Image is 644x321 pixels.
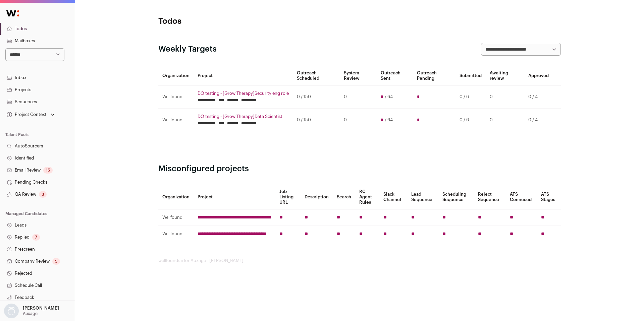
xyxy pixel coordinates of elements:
[158,258,561,263] footer: wellfound:ai for Auxage - [PERSON_NAME]
[385,94,393,100] span: / 64
[23,311,38,316] p: Auxage
[486,66,524,85] th: Awaiting review
[379,185,407,209] th: Slack Channel
[293,109,340,132] td: 0 / 150
[198,114,289,119] a: DQ testing - [Grow Therapy]Data Scientist
[5,110,56,119] button: Open dropdown
[524,109,553,132] td: 0 / 4
[474,185,506,209] th: Reject Sequence
[413,66,455,85] th: Outreach Pending
[158,209,194,226] td: Wellfound
[23,306,59,311] p: [PERSON_NAME]
[293,66,340,85] th: Outreach Scheduled
[158,16,292,27] h1: Todos
[333,185,355,209] th: Search
[4,304,19,318] img: nopic.png
[32,234,40,241] div: 7
[198,91,289,96] a: DQ testing - [Grow Therapy]Security eng role
[158,44,217,55] h2: Weekly Targets
[537,185,561,209] th: ATS Stages
[39,191,47,198] div: 3
[158,66,194,85] th: Organization
[438,185,474,209] th: Scheduling Sequence
[340,66,377,85] th: System Review
[455,109,486,132] td: 0 / 6
[524,85,553,109] td: 0 / 4
[158,164,561,174] h2: Misconfigured projects
[3,304,60,318] button: Open dropdown
[486,109,524,132] td: 0
[158,185,194,209] th: Organization
[5,112,47,117] div: Project Context
[3,7,23,20] img: Wellfound
[385,117,393,123] span: / 64
[275,185,301,209] th: Job Listing URL
[158,226,194,242] td: Wellfound
[340,109,377,132] td: 0
[301,185,333,209] th: Description
[355,185,379,209] th: RC Agent Rules
[455,85,486,109] td: 0 / 6
[506,185,537,209] th: ATS Conneced
[524,66,553,85] th: Approved
[340,85,377,109] td: 0
[158,85,194,109] td: Wellfound
[293,85,340,109] td: 0 / 150
[52,258,60,265] div: 5
[158,109,194,132] td: Wellfound
[194,185,275,209] th: Project
[377,66,413,85] th: Outreach Sent
[486,85,524,109] td: 0
[407,185,438,209] th: Lead Sequence
[194,66,293,85] th: Project
[43,167,53,174] div: 15
[455,66,486,85] th: Submitted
